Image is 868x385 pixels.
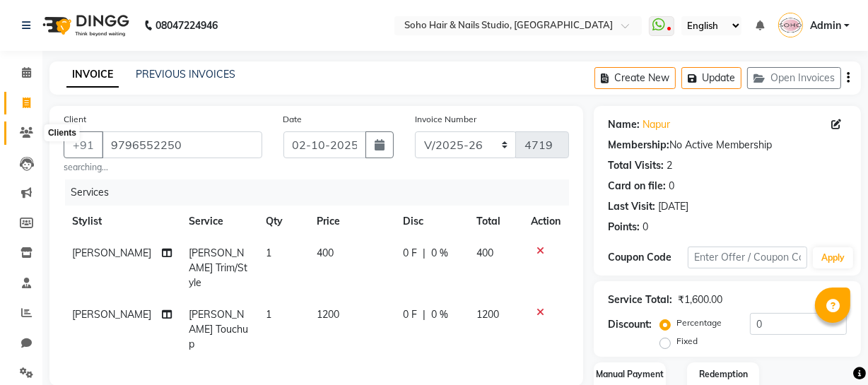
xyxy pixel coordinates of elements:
button: Open Invoices [747,67,841,89]
a: INVOICE [66,62,119,88]
th: Qty [257,206,308,237]
div: Discount: [608,317,652,332]
span: 0 % [431,307,448,322]
label: Manual Payment [596,368,664,381]
div: Services [65,179,580,206]
button: +91 [64,131,103,158]
small: searching... [64,161,262,174]
span: 0 % [431,246,448,261]
span: 0 F [403,307,417,322]
label: Fixed [676,335,698,348]
span: | [423,246,426,261]
div: Clients [45,124,80,141]
span: 0 F [403,246,417,261]
label: Invoice Number [415,113,476,126]
button: Update [681,67,741,89]
label: Date [283,113,303,126]
a: Napur [643,117,670,132]
img: Admin [778,13,803,37]
a: PREVIOUS INVOICES [136,68,235,81]
span: Admin [810,18,841,33]
div: [DATE] [658,199,688,214]
button: Apply [813,247,853,268]
div: 0 [643,220,648,235]
span: 400 [476,247,493,259]
label: Redemption [699,368,748,381]
div: 0 [669,179,674,194]
th: Disc [394,206,468,237]
div: Points: [608,220,640,235]
div: Service Total: [608,292,672,307]
span: 1 [266,247,271,259]
span: [PERSON_NAME] Trim/Style [189,247,247,289]
span: 1 [266,308,271,321]
th: Action [522,206,569,237]
button: Create New [594,67,676,89]
th: Stylist [64,206,180,237]
label: Client [64,113,86,126]
div: Coupon Code [608,250,688,265]
th: Service [180,206,257,237]
div: Name: [608,117,640,132]
div: 2 [667,158,672,173]
th: Price [308,206,395,237]
span: 1200 [317,308,339,321]
input: Search by Name/Mobile/Email/Code [102,131,262,158]
div: Card on file: [608,179,666,194]
div: ₹1,600.00 [678,292,722,307]
span: 400 [317,247,334,259]
div: No Active Membership [608,138,847,153]
span: [PERSON_NAME] [72,308,151,321]
span: | [423,307,426,322]
img: logo [36,6,133,45]
div: Membership: [608,138,669,153]
span: [PERSON_NAME] Touchup [189,308,248,350]
th: Total [468,206,522,237]
label: Percentage [676,316,722,329]
span: 1200 [476,308,499,321]
div: Last Visit: [608,199,655,214]
b: 08047224946 [156,6,218,45]
span: [PERSON_NAME] [72,247,151,259]
div: Total Visits: [608,158,664,173]
input: Enter Offer / Coupon Code [688,247,807,268]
